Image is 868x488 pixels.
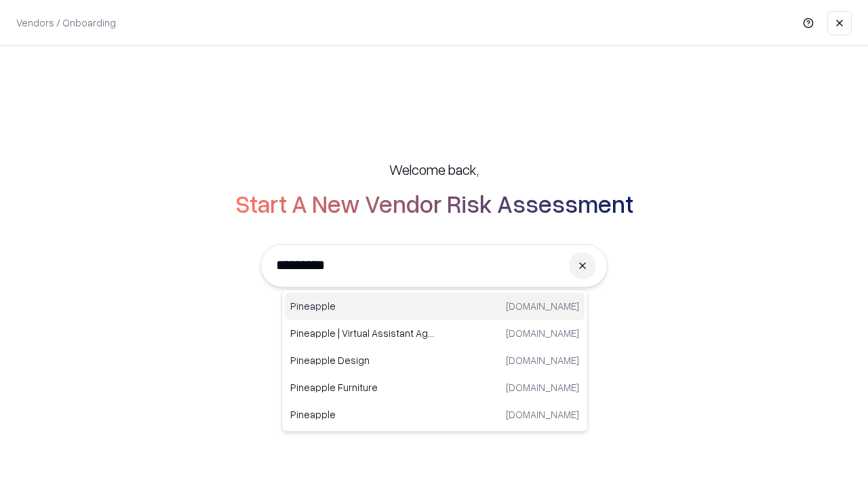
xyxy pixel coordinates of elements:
[506,299,579,313] p: [DOMAIN_NAME]
[506,380,579,394] p: [DOMAIN_NAME]
[16,16,116,30] p: Vendors / Onboarding
[235,190,633,217] h2: Start A New Vendor Risk Assessment
[290,380,435,394] p: Pineapple Furniture
[506,353,579,367] p: [DOMAIN_NAME]
[506,407,579,422] p: [DOMAIN_NAME]
[506,326,579,340] p: [DOMAIN_NAME]
[290,299,435,313] p: Pineapple
[290,326,435,340] p: Pineapple | Virtual Assistant Agency
[290,353,435,367] p: Pineapple Design
[290,407,435,422] p: Pineapple
[281,289,588,432] div: Suggestions
[389,160,479,179] h5: Welcome back,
